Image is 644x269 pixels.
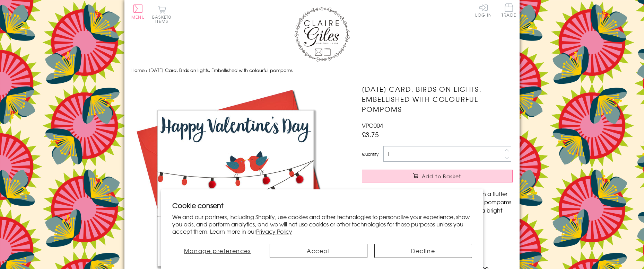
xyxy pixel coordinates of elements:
[475,3,492,17] a: Log In
[374,244,472,258] button: Decline
[362,84,513,114] h1: [DATE] Card, Birds on lights, Embellished with colourful pompoms
[422,173,461,180] span: Add to Basket
[152,6,171,23] button: Basket0 items
[155,14,171,24] span: 0 items
[184,246,251,255] span: Manage preferences
[294,7,350,62] img: Claire Giles Greetings Cards
[256,227,292,235] a: Privacy Policy
[362,129,379,139] span: £3.75
[172,200,472,210] h2: Cookie consent
[172,244,263,258] button: Manage preferences
[131,5,145,19] button: Menu
[270,244,367,258] button: Accept
[131,14,145,20] span: Menu
[172,213,472,235] p: We and our partners, including Shopify, use cookies and other technologies to personalize your ex...
[362,170,513,182] button: Add to Basket
[362,151,378,157] label: Quantity
[149,67,293,73] span: [DATE] Card, Birds on lights, Embellished with colourful pompoms
[131,67,145,73] a: Home
[131,63,513,78] nav: breadcrumbs
[146,67,147,73] span: ›
[502,3,516,17] span: Trade
[502,3,516,18] a: Trade
[362,121,383,129] span: VPO004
